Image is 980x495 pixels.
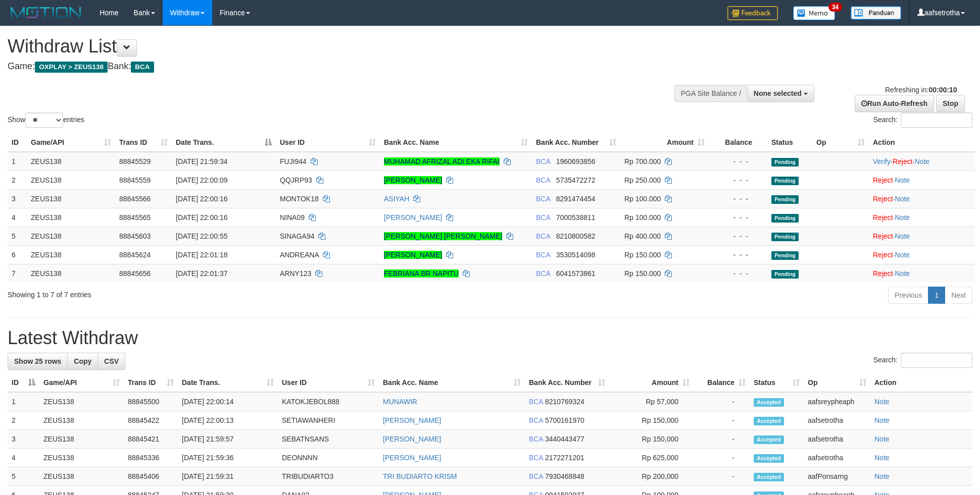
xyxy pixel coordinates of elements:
[713,175,763,185] div: - - -
[119,213,151,222] span: 88845565
[278,430,379,449] td: SEBATNSANS
[131,62,154,73] span: BCA
[529,472,543,480] span: BCA
[536,176,550,184] span: BCA
[895,213,910,222] a: Note
[536,157,550,166] span: BCA
[384,157,500,166] a: MUHAMAD AFRIZAL ADI EKA RIFAI
[771,158,799,167] span: Pending
[694,373,750,392] th: Balance: activate to sort column ascending
[39,392,124,411] td: ZEUS138
[771,251,799,260] span: Pending
[885,86,957,94] span: Refreshing in:
[901,353,972,368] input: Search:
[176,269,227,278] span: [DATE] 22:01:37
[39,449,124,467] td: ZEUS138
[278,467,379,486] td: TRIBUDIARTO3
[713,231,763,241] div: - - -
[8,373,39,392] th: ID: activate to sort column descending
[869,171,975,189] td: ·
[869,133,975,152] th: Action
[709,133,767,152] th: Balance
[8,36,643,57] h1: Withdraw List
[176,157,227,166] span: [DATE] 21:59:34
[529,435,543,443] span: BCA
[176,176,227,184] span: [DATE] 22:00:09
[119,251,151,259] span: 88845624
[280,176,312,184] span: QQJRP93
[27,264,115,283] td: ZEUS138
[545,398,584,406] span: Copy 8210769324 to clipboard
[895,269,910,278] a: Note
[276,133,380,152] th: User ID: activate to sort column ascending
[529,416,543,424] span: BCA
[928,86,957,94] strong: 00:00:10
[873,232,893,240] a: Reject
[851,6,901,20] img: panduan.png
[8,392,39,411] td: 1
[8,171,27,189] td: 2
[119,232,151,240] span: 88845603
[873,113,972,128] label: Search:
[383,454,441,462] a: [PERSON_NAME]
[124,430,178,449] td: 88845421
[771,177,799,185] span: Pending
[936,95,965,112] a: Stop
[804,449,870,467] td: aafsetrotha
[873,269,893,278] a: Reject
[8,113,84,128] label: Show entries
[119,176,151,184] span: 88845559
[536,232,550,240] span: BCA
[384,176,442,184] a: [PERSON_NAME]
[525,373,609,392] th: Bank Acc. Number: activate to sort column ascending
[556,195,596,203] span: Copy 8291474454 to clipboard
[8,208,27,227] td: 4
[556,232,596,240] span: Copy 8210800582 to clipboard
[280,213,305,222] span: NINA09
[804,467,870,486] td: aafPonsarng
[928,287,945,304] a: 1
[754,417,784,425] span: Accepted
[694,392,750,411] td: -
[556,157,596,166] span: Copy 1960693856 to clipboard
[694,430,750,449] td: -
[104,357,119,365] span: CSV
[384,195,409,203] a: ASIYAH
[804,373,870,392] th: Op: activate to sort column ascending
[874,472,890,480] a: Note
[804,411,870,430] td: aafsetrotha
[14,357,61,365] span: Show 25 rows
[536,251,550,259] span: BCA
[278,411,379,430] td: SETIAWANHERI
[8,430,39,449] td: 3
[694,449,750,467] td: -
[176,232,227,240] span: [DATE] 22:00:55
[532,133,620,152] th: Bank Acc. Number: activate to sort column ascending
[895,251,910,259] a: Note
[869,152,975,171] td: · ·
[804,392,870,411] td: aafsreypheaph
[39,430,124,449] td: ZEUS138
[713,194,763,204] div: - - -
[119,157,151,166] span: 88845529
[27,152,115,171] td: ZEUS138
[67,353,98,370] a: Copy
[624,251,661,259] span: Rp 150.000
[624,213,661,222] span: Rp 100.000
[172,133,276,152] th: Date Trans.: activate to sort column descending
[39,411,124,430] td: ZEUS138
[750,373,804,392] th: Status: activate to sort column ascending
[624,232,661,240] span: Rp 400.000
[383,398,417,406] a: MUNAWIR
[278,373,379,392] th: User ID: activate to sort column ascending
[35,62,108,73] span: OXPLAY > ZEUS138
[384,213,442,222] a: [PERSON_NAME]
[124,392,178,411] td: 88845500
[8,286,401,300] div: Showing 1 to 7 of 7 entries
[27,171,115,189] td: ZEUS138
[914,157,929,166] a: Note
[767,133,812,152] th: Status
[869,264,975,283] td: ·
[536,269,550,278] span: BCA
[874,416,890,424] a: Note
